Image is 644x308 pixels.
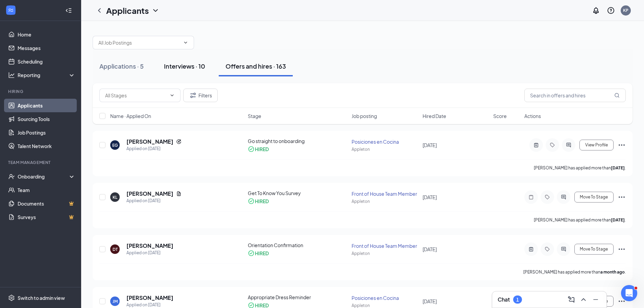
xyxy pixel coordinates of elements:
[574,192,614,203] button: Move To Stage
[592,6,600,15] svg: Notifications
[18,210,75,224] a: SurveysCrown
[524,89,626,102] input: Search in offers and hires
[164,62,205,70] div: Interviews · 10
[493,113,507,119] span: Score
[18,112,75,126] a: Sourcing Tools
[532,142,540,148] svg: ActiveNote
[248,250,255,257] svg: CheckmarkCircle
[126,145,182,152] div: Applied on [DATE]
[65,7,72,14] svg: Collapse
[565,142,573,148] svg: ActiveChat
[8,89,74,94] div: Hiring
[585,143,608,147] span: View Profile
[600,269,625,275] b: a month ago
[18,173,70,180] div: Onboarding
[106,5,149,16] h1: Applicants
[527,194,535,200] svg: Note
[189,91,197,99] svg: Filter
[580,247,608,252] span: Move To Stage
[423,246,437,252] span: [DATE]
[255,198,269,205] div: HIRED
[112,142,118,148] div: EG
[8,173,15,180] svg: UserCheck
[248,113,261,119] span: Stage
[534,165,626,171] p: [PERSON_NAME] has applied more than .
[18,139,75,153] a: Talent Network
[18,294,65,301] div: Switch to admin view
[352,242,418,249] div: Front of House Team Member
[248,198,255,205] svg: CheckmarkCircle
[183,40,188,45] svg: ChevronDown
[543,246,551,252] svg: Tag
[527,246,535,252] svg: ActiveNote
[151,6,160,15] svg: ChevronDown
[516,297,519,303] div: 1
[611,165,625,170] b: [DATE]
[423,113,446,119] span: Hired Date
[18,183,75,197] a: Team
[352,294,418,301] div: Posiciones en Cocina
[423,142,437,148] span: [DATE]
[618,297,626,305] svg: Ellipses
[248,190,348,196] div: Get To Know You Survey
[352,198,418,204] div: Appleton
[578,294,589,305] button: ChevronUp
[8,294,15,301] svg: Settings
[126,242,173,250] h5: [PERSON_NAME]
[590,294,601,305] button: Minimize
[248,242,348,248] div: Orientation Confirmation
[548,142,556,148] svg: Tag
[567,295,575,304] svg: ComposeMessage
[18,55,75,68] a: Scheduling
[559,194,568,200] svg: ActiveChat
[95,6,103,15] svg: ChevronLeft
[113,194,117,200] div: KL
[574,244,614,255] button: Move To Stage
[248,138,348,144] div: Go straight to onboarding
[423,298,437,304] span: [DATE]
[105,92,167,99] input: All Stages
[183,89,218,102] button: Filter Filters
[352,113,377,119] span: Job posting
[623,7,628,13] div: KP
[126,197,182,204] div: Applied on [DATE]
[498,296,510,303] h3: Chat
[99,62,144,70] div: Applications · 5
[169,93,175,98] svg: ChevronDown
[18,126,75,139] a: Job Postings
[618,193,626,201] svg: Ellipses
[98,39,180,46] input: All Job Postings
[592,295,600,304] svg: Minimize
[126,190,173,197] h5: [PERSON_NAME]
[618,245,626,253] svg: Ellipses
[126,138,173,145] h5: [PERSON_NAME]
[524,113,541,119] span: Actions
[352,138,418,145] div: Posiciones en Cocina
[18,99,75,112] a: Applicants
[618,141,626,149] svg: Ellipses
[534,217,626,223] p: [PERSON_NAME] has applied more than .
[113,299,118,304] div: JM
[176,139,182,144] svg: Reapply
[607,6,615,15] svg: QuestionInfo
[611,217,625,222] b: [DATE]
[255,146,269,152] div: HIRED
[18,197,75,210] a: DocumentsCrown
[543,194,551,200] svg: Tag
[352,190,418,197] div: Front of House Team Member
[248,146,255,152] svg: CheckmarkCircle
[126,250,173,256] div: Applied on [DATE]
[614,93,620,98] svg: MagnifyingGlass
[248,294,348,301] div: Appropriate Dress Reminder
[176,191,182,196] svg: Document
[559,246,568,252] svg: ActiveChat
[8,160,74,165] div: Team Management
[110,113,151,119] span: Name · Applied On
[18,28,75,41] a: Home
[423,194,437,200] span: [DATE]
[579,295,588,304] svg: ChevronUp
[18,72,76,78] div: Reporting
[7,7,14,14] svg: WorkstreamLogo
[255,250,269,257] div: HIRED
